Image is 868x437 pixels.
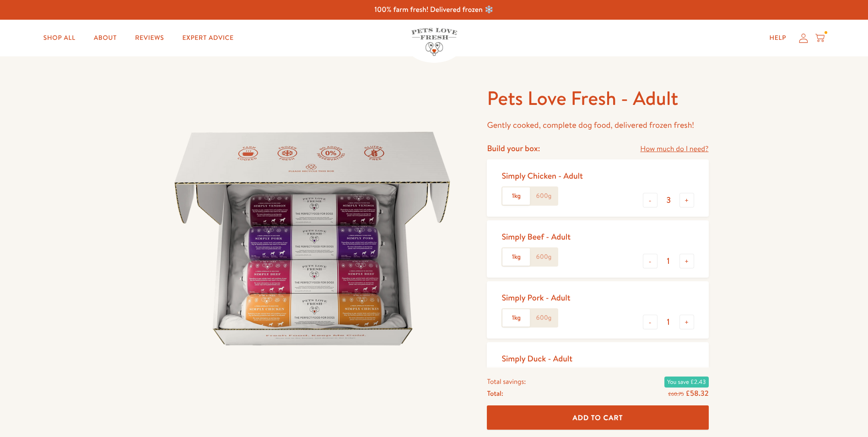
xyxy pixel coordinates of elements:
div: Simply Pork - Adult [501,292,570,303]
span: Total: [487,388,503,399]
img: Pets Love Fresh - Adult [160,86,465,392]
button: + [679,193,694,208]
a: About [86,29,124,47]
label: 1kg [502,309,530,327]
span: You save £2.43 [664,377,708,388]
a: Reviews [128,29,171,47]
img: Pets Love Fresh [411,28,457,56]
a: How much do I need? [640,143,708,155]
label: 600g [530,309,557,327]
h1: Pets Love Fresh - Adult [487,86,708,111]
div: Simply Beef - Adult [501,231,571,242]
button: - [643,193,658,208]
button: + [679,254,694,268]
span: Add To Cart [573,413,623,422]
s: £60.75 [668,390,684,398]
a: Expert Advice [175,29,241,47]
button: + [679,315,694,329]
label: 600g [530,248,557,266]
button: Add To Cart [487,406,708,430]
label: 1kg [502,248,530,266]
span: Total savings: [487,376,526,388]
div: Simply Chicken - Adult [501,170,582,181]
a: Shop All [36,29,83,47]
button: - [643,315,658,329]
p: Gently cooked, complete dog food, delivered frozen fresh! [487,118,708,132]
div: Simply Duck - Adult [501,353,572,364]
span: £58.32 [685,388,708,399]
label: 600g [530,187,557,205]
a: Help [762,29,793,47]
label: 1kg [502,187,530,205]
button: - [643,254,658,268]
h4: Build your box: [487,143,540,153]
